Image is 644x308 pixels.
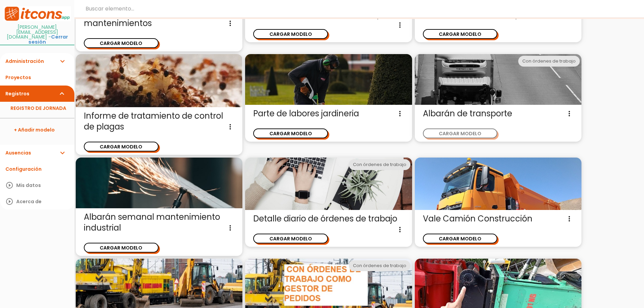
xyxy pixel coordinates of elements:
i: more_vert [396,108,404,119]
img: jardineria.jpg [245,54,412,105]
div: Con órdenes de trabajo [518,56,580,67]
i: more_vert [396,224,404,235]
i: more_vert [226,18,234,29]
button: CARGAR MODELO [84,142,159,151]
img: itcons-logo [3,6,71,21]
button: CARGAR MODELO [423,29,498,39]
button: CARGAR MODELO [253,234,328,243]
span: Detalle diario de órdenes de trabajo [253,213,404,224]
a: + Añadir modelo [3,122,71,138]
i: expand_more [58,53,66,69]
span: Parte de labores jardineria [253,108,404,119]
i: more_vert [396,20,404,30]
i: play_circle_outline [5,193,14,210]
i: more_vert [226,222,234,233]
img: mantenimeinto-industrial.jpg [76,158,242,208]
span: Informe de tratamiento de control de plagas [84,111,234,132]
button: CARGAR MODELO [253,29,328,39]
i: more_vert [565,108,573,119]
img: controldeplagas.jpg [76,54,242,107]
div: Con órdenes de trabajo [349,260,410,271]
span: Puesta en marcha de Inst. frio y calor [253,9,404,20]
a: Cerrar sesión [28,33,68,45]
span: Albarán de transporte [423,108,573,119]
button: CARGAR MODELO [253,128,328,138]
div: Con órdenes de trabajo [349,159,410,170]
button: CARGAR MODELO [84,243,159,253]
button: CARGAR MODELO [84,38,159,48]
img: albaran-de-transporte.png [415,54,581,105]
i: expand_more [58,145,66,161]
span: Vale Camión Construcción [423,213,573,224]
i: more_vert [226,121,234,132]
i: expand_more [58,86,66,102]
span: Albarán semanal mantenimiento industrial [84,212,234,233]
button: CARGAR MODELO [423,128,498,138]
i: play_circle_outline [5,177,14,193]
button: CARGAR MODELO [423,234,498,243]
img: camion.jpg [415,158,581,210]
i: more_vert [565,213,573,224]
img: modelo-itcons.jpg [245,158,412,210]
